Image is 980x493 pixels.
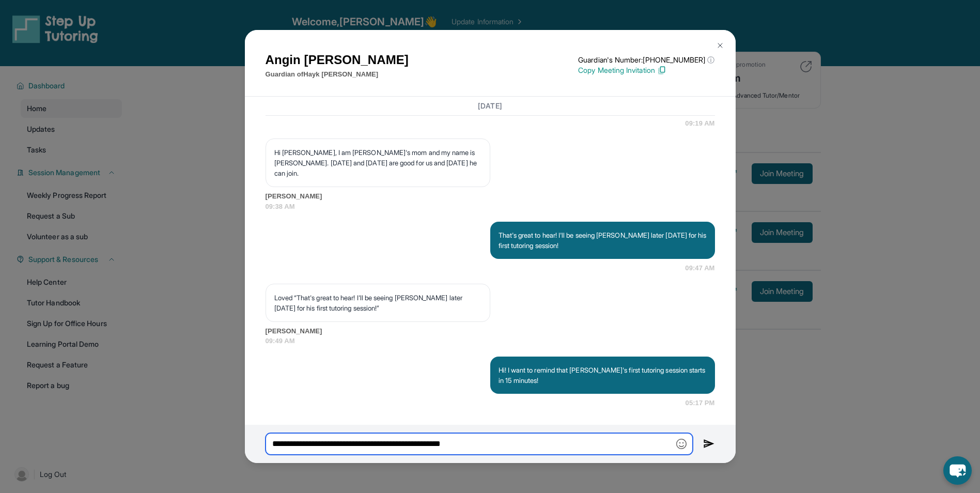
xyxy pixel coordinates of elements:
[676,439,687,449] img: Emoji
[274,292,481,313] p: Loved “That's great to hear! I'll be seeing [PERSON_NAME] later [DATE] for his first tutoring ses...
[266,69,409,80] p: Guardian of Hayk [PERSON_NAME]
[703,438,715,450] img: Send icon
[578,65,714,75] p: Copy Meeting Invitation
[266,336,715,346] span: 09:49 AM
[266,51,409,69] h1: Angin [PERSON_NAME]
[499,365,707,386] p: Hi! I want to remind that [PERSON_NAME]'s first tutoring session starts in 15 minutes!
[707,55,714,65] span: ⓘ
[943,456,972,485] button: chat-button
[686,398,715,408] span: 05:17 PM
[685,263,714,273] span: 09:47 AM
[685,118,714,129] span: 09:19 AM
[266,101,715,111] h3: [DATE]
[499,230,707,251] p: That's great to hear! I'll be seeing [PERSON_NAME] later [DATE] for his first tutoring session!
[266,191,715,202] span: [PERSON_NAME]
[266,326,715,336] span: [PERSON_NAME]
[578,55,714,65] p: Guardian's Number: [PHONE_NUMBER]
[716,41,724,50] img: Close Icon
[657,66,666,75] img: Copy Icon
[266,202,715,212] span: 09:38 AM
[274,147,481,178] p: Hi [PERSON_NAME], I am [PERSON_NAME]'s mom and my name is [PERSON_NAME]. [DATE] and [DATE] are go...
